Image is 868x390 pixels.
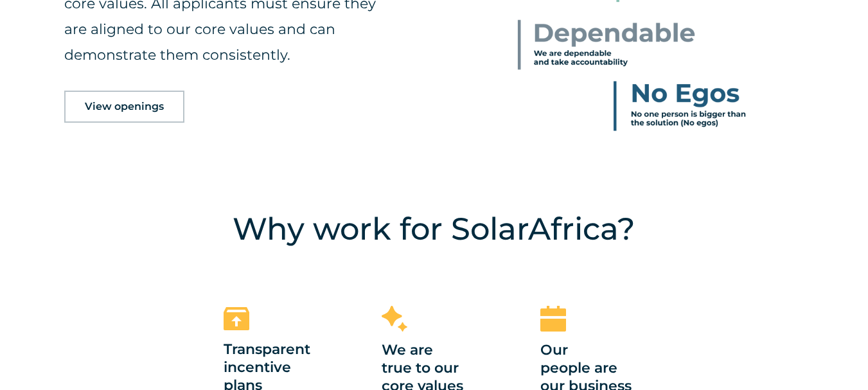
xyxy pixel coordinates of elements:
a: View openings [64,91,184,123]
h4: Why work for SolarAfrica? [183,206,685,251]
span: View openings [85,102,164,112]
